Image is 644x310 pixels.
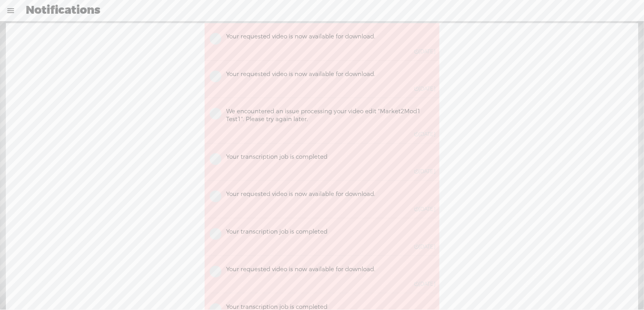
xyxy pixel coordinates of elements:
[414,206,435,212] div: [DATE]
[414,131,435,138] div: [DATE]
[226,228,435,236] p: Your transcription job is completed
[210,228,221,240] img: videoLoading.png
[226,108,435,123] p: We encountered an issue processing your video edit "Market2Mod1 Test1". Please try again later.
[414,281,435,287] div: [DATE]
[226,33,435,41] p: Your requested video is now available for download.
[226,190,435,198] p: Your requested video is now available for download.
[210,33,221,45] img: videoLoading.png
[210,190,221,202] img: videoLoading.png
[226,153,435,161] p: Your transcription job is completed
[210,153,221,165] img: videoLoading.png
[414,243,435,250] div: [DATE]
[210,108,221,120] img: videoLoading.png
[414,168,435,175] div: [DATE]
[20,0,624,21] div: Notifications
[226,266,435,274] p: Your requested video is now available for download.
[226,71,435,78] p: Your requested video is now available for download.
[210,266,221,277] img: videoLoading.png
[414,48,435,55] div: [DATE]
[414,85,435,92] div: [DATE]
[210,71,221,82] img: videoLoading.png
